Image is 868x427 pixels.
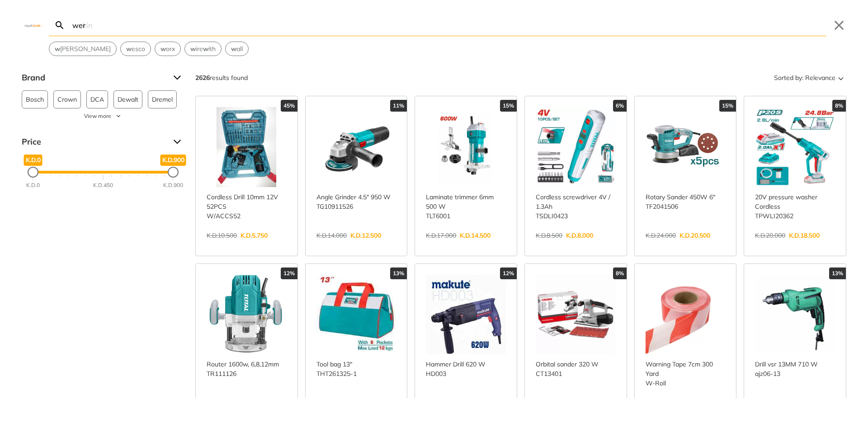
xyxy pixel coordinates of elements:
div: Maximum Price [168,167,179,178]
span: Bosch [26,91,44,108]
button: Bosch [22,90,48,108]
span: Price [22,135,166,149]
button: Select suggestion: worx [155,42,180,56]
div: K.D.0 [26,181,40,189]
button: Close [832,18,846,33]
div: Suggestion: wall [225,42,249,56]
strong: w [190,45,196,53]
div: K.D.450 [93,181,113,189]
div: 15% [719,100,736,112]
button: Crown [53,90,81,108]
button: Dewalt [113,90,142,108]
div: 15% [500,100,517,112]
button: Select suggestion: wall [226,42,248,56]
span: Relevance [805,70,835,85]
button: Dremel [148,90,177,108]
input: Search… [71,14,826,36]
div: 8% [613,267,627,279]
strong: w [231,45,236,53]
div: 13% [390,267,407,279]
div: 11% [390,100,407,112]
span: [PERSON_NAME] [55,44,111,54]
span: DCA [90,91,104,108]
span: orx [160,44,175,54]
strong: w [160,45,166,53]
button: Select suggestion: wokin [49,42,116,56]
span: esco [126,44,145,54]
strong: w [203,45,208,53]
button: View more [22,112,184,120]
span: Dewalt [118,91,138,108]
div: 45% [281,100,297,112]
strong: w [55,45,60,53]
button: DCA [86,90,108,108]
div: 13% [829,267,846,279]
span: Dremel [152,91,173,108]
div: Suggestion: wokin [49,42,117,56]
div: 6% [613,100,627,112]
span: View more [84,112,111,120]
span: Brand [22,70,166,85]
img: Close [22,23,43,27]
button: Select suggestion: wesco [121,42,151,56]
div: Suggestion: wire with [184,42,222,56]
span: ire ith [190,44,216,54]
svg: Search [54,20,65,31]
button: Sorted by:Relevance Sort [772,70,846,85]
strong: 2626 [195,74,210,82]
svg: Sort [835,72,846,83]
button: Select suggestion: wire with [185,42,221,56]
div: Suggestion: worx [155,42,181,56]
div: results found [195,70,248,85]
div: 8% [832,100,846,112]
strong: w [126,45,132,53]
span: Crown [57,91,77,108]
span: all [231,44,243,54]
div: Suggestion: wesco [120,42,151,56]
div: 12% [281,267,297,279]
div: K.D.900 [163,181,183,189]
div: Minimum Price [28,167,38,178]
div: 12% [500,267,517,279]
